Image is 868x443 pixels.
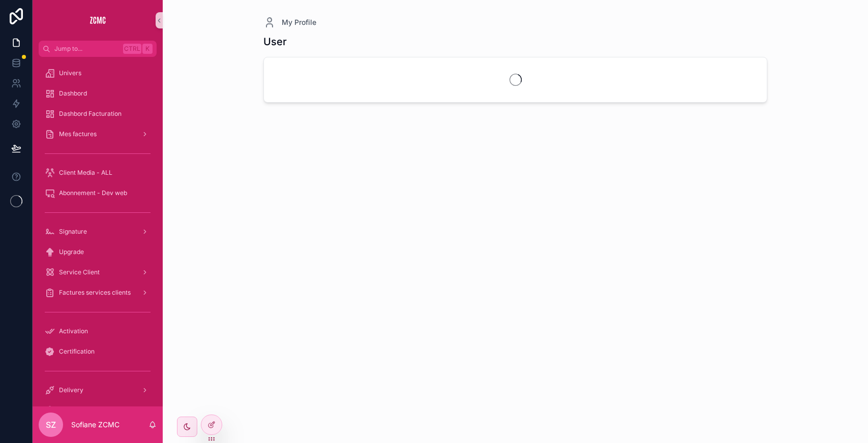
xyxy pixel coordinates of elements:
a: Factures services clients [39,283,157,302]
span: My Profile [282,17,316,27]
button: Jump to...CtrlK [39,41,157,57]
a: Upgrade [39,243,157,261]
a: Service Client [39,263,157,281]
span: K [143,45,152,53]
a: Univers [39,64,157,82]
span: Factures services clients [59,289,131,297]
span: Signature [59,228,87,236]
span: Dashbord [59,89,87,98]
span: Ctrl [123,44,141,54]
div: scrollable content [33,57,163,406]
span: Client Media - ALL [59,169,112,177]
span: Upgrade [59,248,84,256]
a: Activation [39,322,157,340]
h1: User [263,35,287,49]
a: Abonnement - Dev web [39,184,157,202]
a: Mes factures [39,125,157,143]
a: Client Media - ALL [39,164,157,182]
a: Dashbord [39,84,157,103]
span: Certification [59,347,95,356]
span: Univers [59,69,81,77]
a: Certification [39,342,157,361]
span: Delivery [59,386,83,394]
span: Jump to... [54,45,119,53]
a: Signature [39,223,157,241]
a: Delivery [39,381,157,399]
span: Dashbord Facturation [59,110,122,118]
a: My Profile [263,16,316,28]
span: Abonnement - Dev web [59,189,127,197]
span: SZ [46,419,56,431]
img: App logo [89,12,106,28]
p: Sofiane ZCMC [71,420,119,430]
a: Dashbord Facturation [39,105,157,123]
span: Activation [59,327,88,335]
span: Service Client [59,268,100,276]
span: Mes factures [59,130,97,138]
